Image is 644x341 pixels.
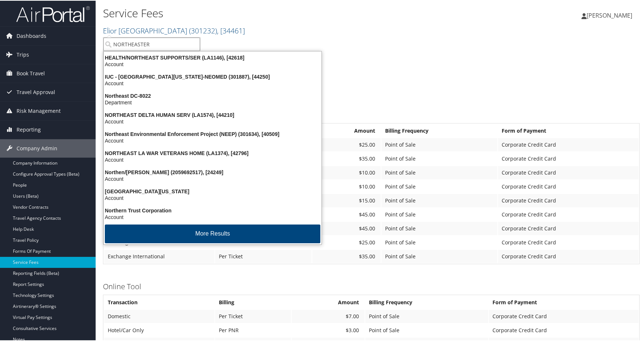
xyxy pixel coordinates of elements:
[381,179,497,193] td: Point of Sale
[99,194,326,201] div: Account
[17,45,29,63] span: Trips
[365,309,488,322] td: Point of Sale
[99,156,326,162] div: Account
[381,151,497,165] td: Point of Sale
[498,137,638,151] td: Corporate Credit Card
[99,130,326,137] div: Northeast Environmental Enforcement Project (NEEP) (301634), [40509]
[381,137,497,151] td: Point of Sale
[104,323,214,336] td: Hotel/Car Only
[587,11,632,19] span: [PERSON_NAME]
[312,207,381,220] td: $45.00
[99,187,326,194] div: [GEOGRAPHIC_DATA][US_STATE]
[365,323,488,336] td: Point of Sale
[381,165,497,179] td: Point of Sale
[312,193,381,207] td: $15.00
[217,25,245,35] span: , [ 34461 ]
[17,101,61,119] span: Risk Management
[312,151,381,165] td: $35.00
[381,207,497,220] td: Point of Sale
[189,25,217,35] span: ( 301232 )
[312,123,381,137] th: Amount
[381,235,497,248] td: Point of Sale
[104,295,214,308] th: Transaction
[489,309,638,322] td: Corporate Credit Card
[498,179,638,193] td: Corporate Credit Card
[365,295,488,308] th: Billing Frequency
[16,5,90,22] img: airportal-logo.png
[498,165,638,179] td: Corporate Credit Card
[99,175,326,182] div: Account
[381,221,497,234] td: Point of Sale
[99,149,326,156] div: NORTHEAST LA WAR VETERANS HOME (LA1374), [42796]
[498,207,638,220] td: Corporate Credit Card
[17,64,45,82] span: Book Travel
[103,80,640,96] h1: Trust House Services Inc.
[104,249,214,262] td: Exchange International
[312,165,381,179] td: $10.00
[312,137,381,151] td: $25.00
[312,235,381,248] td: $25.00
[292,323,364,336] td: $3.00
[292,295,364,308] th: Amount
[498,221,638,234] td: Corporate Credit Card
[381,193,497,207] td: Point of Sale
[489,295,638,308] th: Form of Payment
[215,323,291,336] td: Per PNR
[99,118,326,124] div: Account
[103,281,640,291] h3: Online Tool
[99,168,326,175] div: Northen/[PERSON_NAME] (2059692517), [24249]
[498,193,638,207] td: Corporate Credit Card
[103,109,640,119] h3: Full Service Agent
[99,137,326,143] div: Account
[103,5,461,20] h1: Service Fees
[498,249,638,262] td: Corporate Credit Card
[498,235,638,248] td: Corporate Credit Card
[312,179,381,193] td: $10.00
[99,98,326,105] div: Department
[105,224,320,243] button: More Results
[215,295,291,308] th: Billing
[17,26,46,44] span: Dashboards
[489,323,638,336] td: Corporate Credit Card
[103,25,245,35] a: Elior [GEOGRAPHIC_DATA]
[215,249,312,262] td: Per Ticket
[99,111,326,118] div: NORTHEAST DELTA HUMAN SERV (LA1574), [44210]
[215,309,291,322] td: Per Ticket
[104,309,214,322] td: Domestic
[498,151,638,165] td: Corporate Credit Card
[103,37,200,50] input: Search Accounts
[99,207,326,213] div: Northern Trust Corporation
[99,73,326,79] div: IUC - [GEOGRAPHIC_DATA][US_STATE]-NEOMED (301887), [44250]
[312,221,381,234] td: $45.00
[99,54,326,60] div: HEALTH/NORTHEAST SUPPORTS/SER (LA1146), [42618]
[99,79,326,86] div: Account
[498,123,638,137] th: Form of Payment
[312,249,381,262] td: $35.00
[581,4,640,26] a: [PERSON_NAME]
[17,139,57,157] span: Company Admin
[381,123,497,137] th: Billing Frequency
[99,213,326,220] div: Account
[381,249,497,262] td: Point of Sale
[99,60,326,67] div: Account
[17,120,41,138] span: Reporting
[292,309,364,322] td: $7.00
[17,82,55,101] span: Travel Approval
[99,92,326,98] div: Northeast DC-8022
